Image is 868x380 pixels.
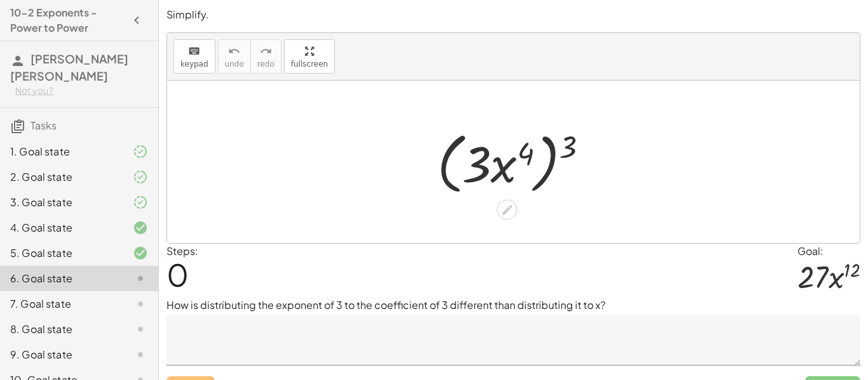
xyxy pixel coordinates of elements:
i: Task finished and part of it marked as correct. [133,169,148,185]
h4: 10-2 Exponents - Power to Power [10,5,125,36]
i: Task not started. [133,322,148,337]
div: 9. Goal state [10,347,112,362]
i: keyboard [188,44,200,59]
div: 6. Goal state [10,271,112,286]
span: [PERSON_NAME] [PERSON_NAME] [10,51,128,83]
button: redoredo [250,39,281,74]
span: undo [225,60,244,69]
i: Task finished and part of it marked as correct. [133,144,148,159]
p: How is distributing the exponent of 3 to the coefficient of 3 different than distributing it to x? [166,298,860,313]
span: keypad [180,60,208,69]
div: 2. Goal state [10,169,112,185]
button: keyboardkeypad [173,39,215,74]
button: fullscreen [284,39,335,74]
div: 4. Goal state [10,220,112,235]
div: 1. Goal state [10,144,112,159]
div: Edit math [497,200,517,220]
i: undo [228,44,240,59]
div: 8. Goal state [10,322,112,337]
div: 5. Goal state [10,246,112,261]
div: Goal: [797,244,860,259]
span: Tasks [31,119,57,132]
label: Steps: [166,244,198,258]
div: 3. Goal state [10,195,112,210]
i: Task finished and correct. [133,220,148,235]
i: Task not started. [133,271,148,286]
span: 0 [166,255,189,294]
span: redo [257,60,275,69]
div: 7. Goal state [10,296,112,311]
i: Task not started. [133,296,148,311]
p: Simplify. [166,8,860,22]
i: redo [260,44,272,59]
i: Task finished and correct. [133,246,148,261]
i: Task not started. [133,347,148,362]
i: Task finished and part of it marked as correct. [133,195,148,210]
div: Not you? [15,84,148,97]
button: undoundo [218,39,251,74]
span: fullscreen [291,60,328,69]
